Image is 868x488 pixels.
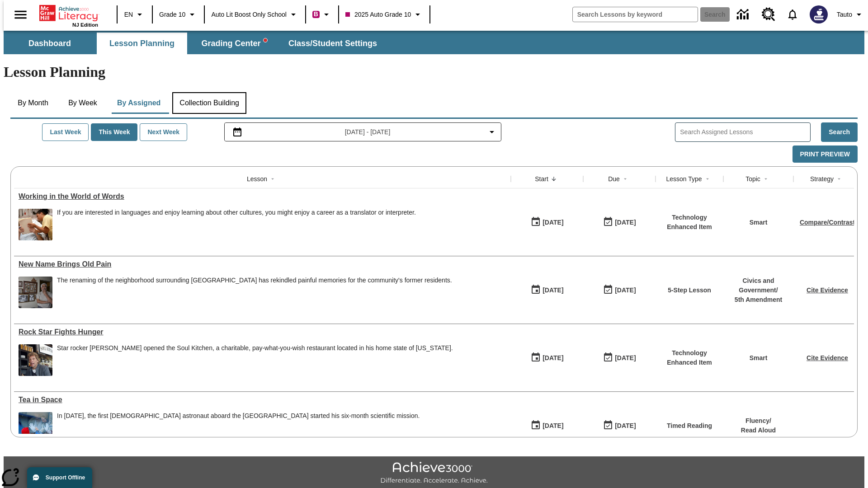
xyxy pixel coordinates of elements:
[281,33,384,54] button: Class/Student Settings
[189,33,279,54] button: Grading Center
[72,22,98,28] span: NJ Edition
[528,349,566,366] button: 10/06/25: First time the lesson was available
[267,174,278,184] button: Sort
[542,420,563,432] div: [DATE]
[309,6,335,23] button: Boost Class color is violet red. Change class color
[804,3,833,26] button: Select a new avatar
[4,33,385,54] div: SubNavbar
[19,260,506,268] a: New Name Brings Old Pain, Lessons
[19,277,52,308] img: dodgertown_121813.jpg
[810,174,834,183] div: Strategy
[573,7,698,22] input: search field
[314,9,318,20] span: B
[821,122,858,142] button: Search
[667,421,712,431] p: Timed Reading
[19,344,52,376] img: A man in a restaurant with jars and dishes in the background and a sign that says Soul Kitchen. R...
[288,38,377,49] span: Class/Student Settings
[615,217,636,228] div: [DATE]
[807,286,848,294] a: Cite Evidence
[57,209,416,240] div: If you are interested in languages and enjoy learning about other cultures, you might enjoy a car...
[19,209,52,240] img: An interpreter holds a document for a patient at a hospital. Interpreters help people by translat...
[741,426,776,435] p: Read Aloud
[615,352,636,364] div: [DATE]
[548,174,559,184] button: Sort
[57,209,416,216] div: If you are interested in languages and enjoy learning about other cultures, you might enjoy a car...
[159,10,185,19] span: Grade 10
[7,1,34,28] button: Open side menu
[800,219,855,226] a: Compare/Contrast
[528,214,566,231] button: 10/07/25: First time the lesson was available
[57,344,453,376] div: Star rocker Jon Bon Jovi opened the Soul Kitchen, a charitable, pay-what-you-wish restaurant loca...
[19,328,506,336] div: Rock Star Fights Hunger
[5,33,95,54] button: Dashboard
[542,285,563,296] div: [DATE]
[19,192,506,201] a: Working in the World of Words, Lessons
[201,38,267,49] span: Grading Center
[4,31,864,54] div: SubNavbar
[57,412,420,420] div: In [DATE], the first [DEMOGRAPHIC_DATA] astronaut aboard the [GEOGRAPHIC_DATA] started his six-mo...
[781,3,804,26] a: Notifications
[19,192,506,201] div: Working in the World of Words
[615,285,636,296] div: [DATE]
[19,396,506,404] div: Tea in Space
[660,213,719,232] p: Technology Enhanced Item
[39,3,98,28] div: Home
[345,127,391,137] span: [DATE] - [DATE]
[156,6,201,23] button: Grade: Grade 10, Select a grade
[19,412,52,444] img: An astronaut, the first from the United Kingdom to travel to the International Space Station, wav...
[10,92,56,114] button: By Month
[120,6,149,23] button: Language: EN, Select a language
[600,214,639,231] button: 10/07/25: Last day the lesson can be accessed
[535,174,548,183] div: Start
[172,92,246,114] button: Collection Building
[140,123,187,141] button: Next Week
[702,174,713,184] button: Sort
[57,277,452,284] div: The renaming of the neighborhood surrounding [GEOGRAPHIC_DATA] has rekindled painful memories for...
[528,282,566,299] button: 10/07/25: First time the lesson was available
[542,217,563,228] div: [DATE]
[608,174,620,183] div: Due
[39,4,98,22] a: Home
[756,2,781,27] a: Resource Center, Will open in new tab
[741,416,776,426] p: Fluency /
[42,123,89,141] button: Last Week
[97,33,187,54] button: Lesson Planning
[19,328,506,336] a: Rock Star Fights Hunger , Lessons
[57,412,420,444] div: In December 2015, the first British astronaut aboard the International Space Station started his ...
[542,352,563,364] div: [DATE]
[793,145,858,163] button: Print Preview
[600,417,639,434] button: 10/12/25: Last day the lesson can be accessed
[668,286,711,295] p: 5-Step Lesson
[124,10,133,19] span: EN
[342,6,427,23] button: Class: 2025 Auto Grade 10, Select your class
[60,92,105,114] button: By Week
[660,348,719,367] p: Technology Enhanced Item
[109,38,175,49] span: Lesson Planning
[46,474,85,481] span: Support Offline
[27,467,92,488] button: Support Offline
[600,282,639,299] button: 10/13/25: Last day the lesson can be accessed
[837,10,852,19] span: Tauto
[528,417,566,434] button: 10/06/25: First time the lesson was available
[57,277,452,308] div: The renaming of the neighborhood surrounding Dodger Stadium has rekindled painful memories for th...
[666,174,702,183] div: Lesson Type
[110,92,168,114] button: By Assigned
[731,2,756,27] a: Data Center
[620,174,631,184] button: Sort
[19,260,506,268] div: New Name Brings Old Pain
[834,174,844,184] button: Sort
[486,127,497,137] svg: Collapse Date Range Filter
[345,10,411,19] span: 2025 Auto Grade 10
[28,38,71,49] span: Dashboard
[208,6,302,23] button: School: Auto Lit Boost only School, Select your school
[680,126,810,139] input: Search Assigned Lessons
[380,462,488,485] img: Achieve3000 Differentiate Accelerate Achieve
[264,38,267,42] svg: writing assistant alert
[600,349,639,366] button: 10/08/25: Last day the lesson can be accessed
[211,10,287,19] span: Auto Lit Boost only School
[760,174,771,184] button: Sort
[833,6,868,23] button: Profile/Settings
